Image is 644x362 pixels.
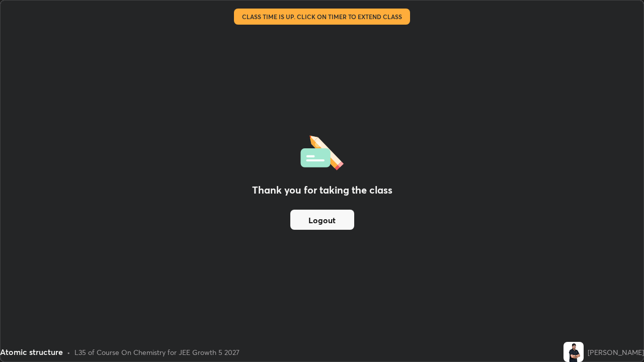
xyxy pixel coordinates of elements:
div: • [67,347,70,357]
div: L35 of Course On Chemistry for JEE Growth 5 2027 [74,347,239,357]
div: [PERSON_NAME] [588,347,644,357]
button: Logout [290,210,354,230]
img: offlineFeedback.1438e8b3.svg [300,132,344,170]
img: 233275cb9adc4a56a51a9adff78a3b51.jpg [563,342,584,362]
h2: Thank you for taking the class [252,183,392,198]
